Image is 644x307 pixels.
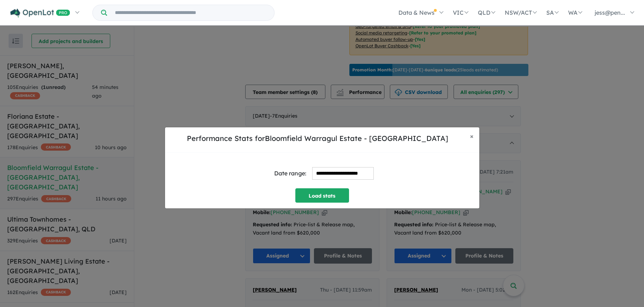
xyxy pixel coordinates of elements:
[108,5,273,20] input: Try estate name, suburb, builder or developer
[10,9,70,18] img: Openlot PRO Logo White
[595,9,625,16] span: jess@pen...
[274,169,306,178] div: Date range:
[171,133,464,144] h5: Performance Stats for Bloomfield Warragul Estate - [GEOGRAPHIC_DATA]
[470,132,474,140] span: ×
[295,188,349,203] button: Load stats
